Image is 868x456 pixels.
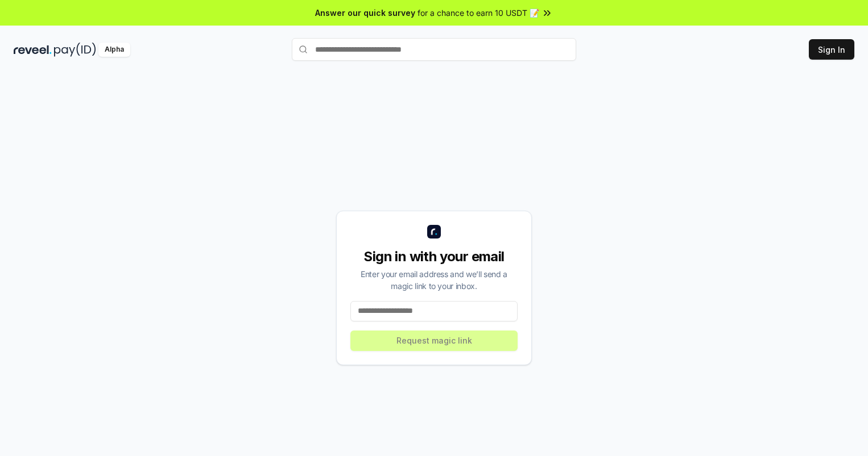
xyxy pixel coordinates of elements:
img: reveel_dark [14,43,52,57]
button: Sign In [809,39,854,60]
span: Answer our quick survey [315,7,415,19]
img: pay_id [54,43,96,57]
div: Sign in with your email [350,248,518,266]
img: logo_small [427,225,441,239]
div: Alpha [98,43,130,57]
div: Enter your email address and we’ll send a magic link to your inbox. [350,268,518,292]
span: for a chance to earn 10 USDT 📝 [418,7,539,19]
